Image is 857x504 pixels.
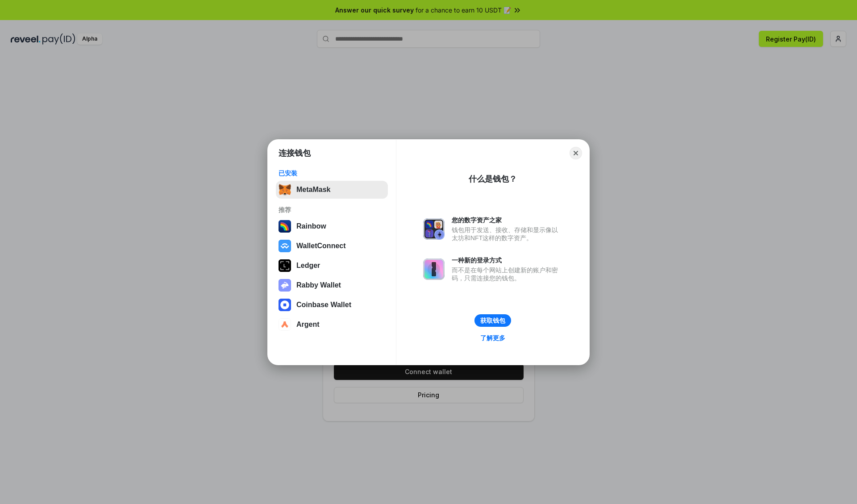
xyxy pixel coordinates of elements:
[480,334,505,342] div: 了解更多
[452,266,562,282] div: 而不是在每个网站上创建新的账户和密码，只需连接您的钱包。
[296,242,346,250] div: WalletConnect
[276,257,388,275] button: Ledger
[474,314,511,327] button: 获取钱包
[279,318,291,331] img: svg+xml,%3Csvg%20width%3D%2228%22%20height%3D%2228%22%20viewBox%3D%220%200%2028%2028%22%20fill%3D...
[279,148,311,158] h1: 连接钱包
[279,299,291,311] img: svg+xml,%3Csvg%20width%3D%2228%22%20height%3D%2228%22%20viewBox%3D%220%200%2028%2028%22%20fill%3D...
[296,186,330,194] div: MetaMask
[276,316,388,333] button: Argent
[276,276,388,294] button: Rabby Wallet
[475,332,511,344] a: 了解更多
[276,217,388,235] button: Rainbow
[279,240,291,252] img: svg+xml,%3Csvg%20width%3D%2228%22%20height%3D%2228%22%20viewBox%3D%220%200%2028%2028%22%20fill%3D...
[452,216,562,224] div: 您的数字资产之家
[276,237,388,255] button: WalletConnect
[279,259,291,272] img: svg+xml,%3Csvg%20xmlns%3D%22http%3A%2F%2Fwww.w3.org%2F2000%2Fsvg%22%20width%3D%2228%22%20height%3...
[423,218,445,240] img: svg+xml,%3Csvg%20xmlns%3D%22http%3A%2F%2Fwww.w3.org%2F2000%2Fsvg%22%20fill%3D%22none%22%20viewBox...
[296,301,351,309] div: Coinbase Wallet
[452,226,562,242] div: 钱包用于发送、接收、存储和显示像以太坊和NFT这样的数字资产。
[570,147,582,159] button: Close
[279,206,385,214] div: 推荐
[480,317,505,325] div: 获取钱包
[423,258,445,280] img: svg+xml,%3Csvg%20xmlns%3D%22http%3A%2F%2Fwww.w3.org%2F2000%2Fsvg%22%20fill%3D%22none%22%20viewBox...
[276,181,388,199] button: MetaMask
[469,174,517,184] div: 什么是钱包？
[279,220,291,233] img: svg+xml,%3Csvg%20width%3D%22120%22%20height%3D%22120%22%20viewBox%3D%220%200%20120%20120%22%20fil...
[279,169,385,177] div: 已安装
[296,281,341,289] div: Rabby Wallet
[276,296,388,314] button: Coinbase Wallet
[296,321,320,329] div: Argent
[279,279,291,292] img: svg+xml,%3Csvg%20xmlns%3D%22http%3A%2F%2Fwww.w3.org%2F2000%2Fsvg%22%20fill%3D%22none%22%20viewBox...
[452,256,562,264] div: 一种新的登录方式
[279,183,291,196] img: svg+xml,%3Csvg%20fill%3D%22none%22%20height%3D%2233%22%20viewBox%3D%220%200%2035%2033%22%20width%...
[296,262,320,270] div: Ledger
[296,222,326,230] div: Rainbow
